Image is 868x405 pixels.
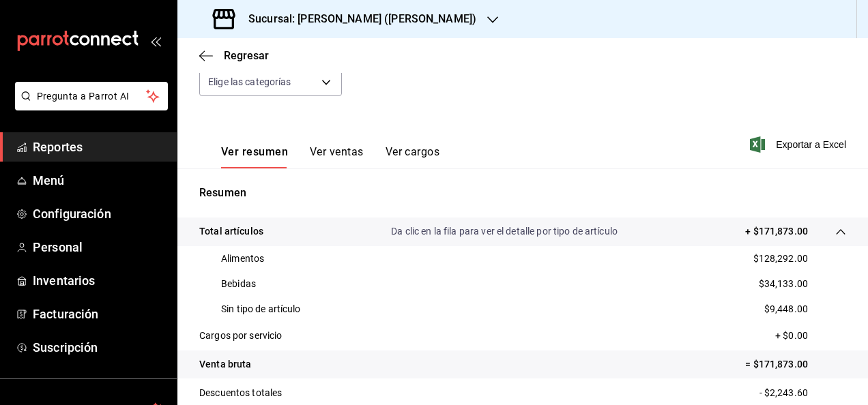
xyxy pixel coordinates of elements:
div: navigation tabs [221,145,439,168]
button: Ver cargos [386,145,440,168]
span: Inventarios [33,271,166,290]
span: Suscripción [33,338,166,357]
p: Venta bruta [199,357,251,372]
span: Pregunta a Parrot AI [37,89,147,104]
p: Alimentos [221,252,264,266]
p: Da clic en la fila para ver el detalle por tipo de artículo [391,224,618,239]
button: open_drawer_menu [150,35,161,46]
p: - $2,243.60 [759,386,846,400]
p: = $171,873.00 [745,357,846,372]
span: Regresar [224,49,269,62]
button: Exportar a Excel [753,136,846,153]
p: + $0.00 [775,329,846,343]
p: Resumen [199,185,846,201]
span: Reportes [33,138,166,156]
p: Total artículos [199,224,263,239]
p: Cargos por servicio [199,329,283,343]
button: Ver ventas [310,145,364,168]
p: Descuentos totales [199,386,282,400]
a: Pregunta a Parrot AI [10,99,168,113]
button: Pregunta a Parrot AI [15,82,168,110]
span: Personal [33,238,166,256]
span: Menú [33,171,166,190]
span: Elige las categorías [208,75,291,89]
h3: Sucursal: [PERSON_NAME] ([PERSON_NAME]) [237,11,476,27]
p: Bebidas [221,277,256,291]
p: $9,448.00 [764,302,808,316]
button: Regresar [199,49,269,62]
span: Configuración [33,205,166,223]
button: Ver resumen [221,145,288,168]
p: $34,133.00 [759,277,808,291]
p: Sin tipo de artículo [221,302,301,316]
span: Facturación [33,305,166,323]
p: $128,292.00 [753,252,808,266]
p: + $171,873.00 [745,224,808,239]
